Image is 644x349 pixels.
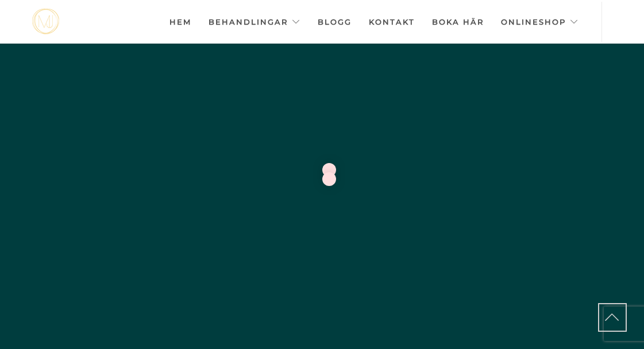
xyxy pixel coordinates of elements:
a: Behandlingar [209,2,300,42]
a: Hem [169,2,191,42]
a: Blogg [318,2,352,42]
img: mjstudio [32,9,59,34]
a: Onlineshop [501,2,579,42]
a: Kontakt [369,2,415,42]
a: mjstudio mjstudio mjstudio [32,9,59,34]
a: Boka här [432,2,484,42]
